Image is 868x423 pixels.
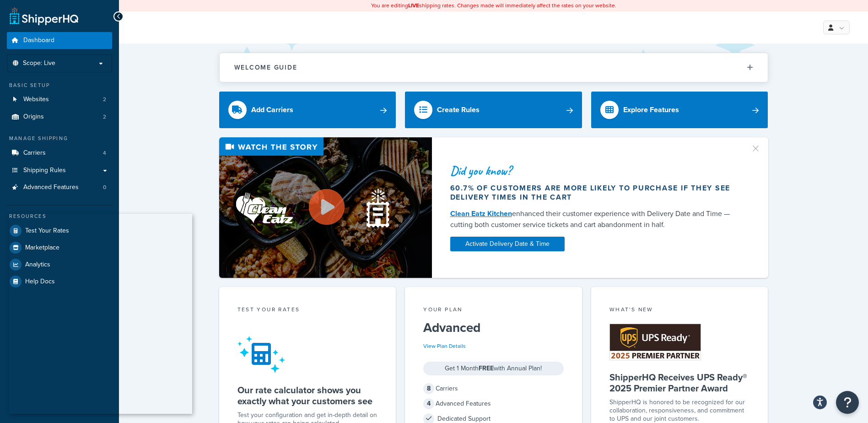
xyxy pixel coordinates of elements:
b: LIVE [408,1,419,10]
p: ShipperHQ is honored to be recognized for our collaboration, responsiveness, and commitment to UP... [609,398,750,423]
a: Add Carriers [219,92,396,128]
span: Scope: Live [23,60,55,67]
a: Shipping Rules [7,162,112,179]
div: Resources [7,212,112,220]
span: 2 [103,113,106,121]
div: Advanced Features [423,397,564,410]
span: Websites [23,96,49,103]
div: Add Carriers [251,103,293,116]
span: 4 [103,149,106,157]
div: What's New [609,305,750,316]
div: Your Plan [423,305,564,316]
a: Dashboard [7,32,112,49]
div: Test your rates [237,305,378,316]
span: Carriers [23,149,46,157]
button: Open Resource Center [836,391,859,414]
a: Test Your Rates [7,222,112,239]
li: Advanced Features [7,179,112,196]
a: Marketplace [7,239,112,256]
div: Get 1 Month with Annual Plan! [423,362,564,375]
li: Websites [7,91,112,108]
h5: ShipperHQ Receives UPS Ready® 2025 Premier Partner Award [609,372,750,394]
div: Carriers [423,382,564,395]
button: Welcome Guide [220,53,768,82]
a: Explore Features [591,92,768,128]
span: Dashboard [23,37,54,44]
span: 0 [103,184,106,191]
span: Origins [23,113,44,121]
a: Carriers4 [7,145,112,162]
a: Origins2 [7,108,112,125]
img: Video thumbnail [219,137,432,278]
a: Create Rules [405,92,582,128]
div: 60.7% of customers are more likely to purchase if they see delivery times in the cart [450,184,739,202]
a: Analytics [7,256,112,273]
span: 2 [103,96,106,103]
h5: Our rate calculator shows you exactly what your customers see [237,385,378,407]
li: Carriers [7,145,112,162]
span: Advanced Features [23,184,79,191]
a: Websites2 [7,91,112,108]
a: Activate Delivery Date & Time [450,237,565,251]
div: Create Rules [437,103,480,116]
a: Advanced Features0 [7,179,112,196]
h2: Welcome Guide [234,64,297,71]
div: Did you know? [450,164,739,177]
div: Manage Shipping [7,135,112,142]
a: Clean Eatz Kitchen [450,208,512,219]
div: enhanced their customer experience with Delivery Date and Time — cutting both customer service ti... [450,208,739,230]
a: Help Docs [7,273,112,290]
span: 8 [423,383,434,394]
div: Explore Features [623,103,679,116]
li: Origins [7,108,112,125]
span: 4 [423,398,434,409]
span: Shipping Rules [23,167,66,174]
strong: FREE [479,363,494,373]
div: Basic Setup [7,81,112,89]
h5: Advanced [423,320,564,335]
a: View Plan Details [423,342,466,350]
